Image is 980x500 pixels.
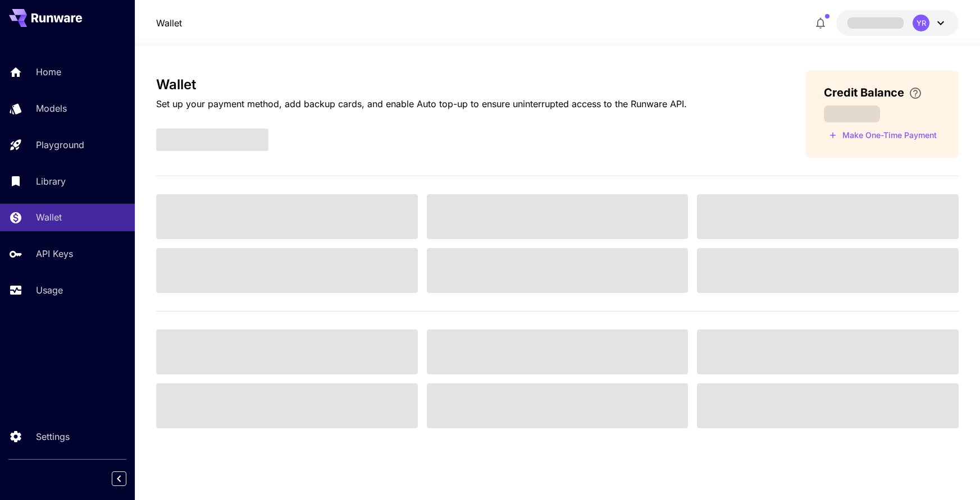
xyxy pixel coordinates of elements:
button: Enter your card details and choose an Auto top-up amount to avoid service interruptions. We'll au... [904,86,927,100]
button: Make a one-time, non-recurring payment [824,127,942,144]
div: YR [913,15,929,31]
p: Wallet [36,210,62,224]
p: Home [36,65,61,79]
a: Wallet [156,16,182,30]
h3: Wallet [156,77,687,93]
p: API Keys [36,247,73,260]
nav: breadcrumb [156,16,182,30]
div: Collapse sidebar [120,469,135,489]
p: Models [36,102,67,115]
p: Usage [36,283,63,297]
button: Collapse sidebar [112,471,126,486]
p: Settings [36,430,70,443]
button: YR [836,10,959,36]
span: Credit Balance [824,84,904,101]
p: Set up your payment method, add backup cards, and enable Auto top-up to ensure uninterrupted acce... [156,97,687,111]
p: Library [36,175,66,188]
p: Playground [36,138,84,152]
